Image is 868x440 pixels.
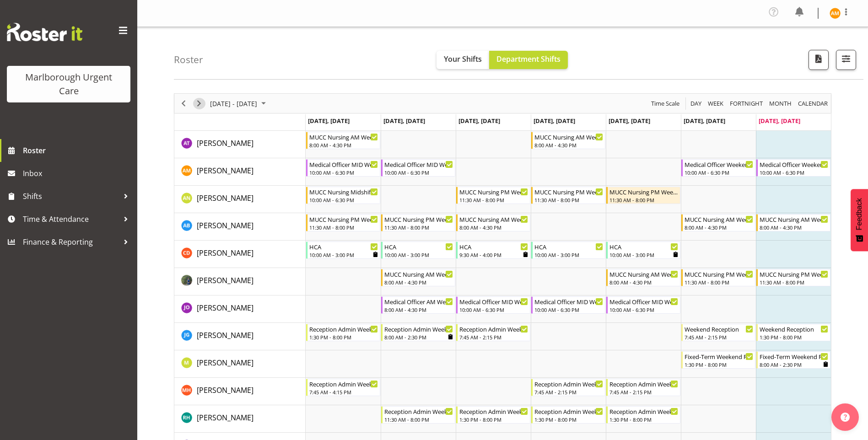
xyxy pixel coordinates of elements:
span: [DATE], [DATE] [534,117,575,125]
a: [PERSON_NAME] [197,385,253,396]
span: Department Shifts [496,54,561,64]
div: 10:00 AM - 6:30 PM [760,169,828,176]
div: 10:00 AM - 6:30 PM [459,306,528,313]
div: Rochelle Harris"s event - Reception Admin Weekday PM Begin From Friday, September 5, 2025 at 1:30... [606,406,680,424]
span: calendar [797,98,829,109]
div: 11:30 AM - 8:00 PM [760,279,828,286]
div: Alexandra Madigan"s event - Medical Officer MID Weekday Begin From Monday, September 1, 2025 at 1... [306,159,380,177]
div: 11:30 AM - 8:00 PM [534,196,603,204]
div: Alysia Newman-Woods"s event - MUCC Nursing PM Weekday Begin From Friday, September 5, 2025 at 11:... [606,187,680,204]
div: Medical Officer Weekends [760,160,828,169]
div: Marlborough Urgent Care [16,70,121,98]
div: Rochelle Harris"s event - Reception Admin Weekday PM Begin From Thursday, September 4, 2025 at 1:... [531,406,605,424]
span: [PERSON_NAME] [197,166,253,176]
div: Cordelia Davies"s event - HCA Begin From Wednesday, September 3, 2025 at 9:30:00 AM GMT+12:00 End... [456,241,530,259]
div: 10:00 AM - 6:30 PM [384,169,453,176]
div: Reception Admin Weekday PM [384,407,453,416]
div: Medical Officer MID Weekday [384,160,453,169]
div: Previous [176,94,191,113]
span: Your Shifts [444,54,482,64]
div: Fixed-Term Weekend Reception [685,352,753,361]
div: Alexandra Madigan"s event - Medical Officer Weekends Begin From Sunday, September 7, 2025 at 10:0... [756,159,830,177]
td: Andrew Brooks resource [174,213,306,241]
div: HCA [384,242,453,251]
div: 11:30 AM - 8:00 PM [309,224,378,231]
div: Josephine Godinez"s event - Weekend Reception Begin From Saturday, September 6, 2025 at 7:45:00 A... [681,324,755,341]
td: Rochelle Harris resource [174,405,306,433]
div: 10:00 AM - 3:00 PM [534,251,603,258]
div: 11:30 AM - 8:00 PM [384,416,453,423]
div: Gloria Varghese"s event - MUCC Nursing AM Weekday Begin From Tuesday, September 2, 2025 at 8:00:0... [381,269,455,286]
div: Reception Admin Weekday PM [609,407,678,416]
div: 8:00 AM - 4:30 PM [384,279,453,286]
a: [PERSON_NAME] [197,302,253,313]
div: 7:45 AM - 2:15 PM [534,388,603,396]
span: Roster [23,144,133,157]
div: Medical Officer MID Weekday [459,297,528,306]
div: Weekend Reception [685,324,753,333]
div: MUCC Nursing AM Weekday [384,269,453,279]
div: Weekend Reception [760,324,828,333]
div: Josephine Godinez"s event - Reception Admin Weekday AM Begin From Tuesday, September 2, 2025 at 8... [381,324,455,341]
div: 8:00 AM - 2:30 PM [384,333,453,341]
div: Andrew Brooks"s event - MUCC Nursing AM Weekends Begin From Sunday, September 7, 2025 at 8:00:00 ... [756,214,830,231]
span: [PERSON_NAME] [197,275,253,285]
div: HCA [534,242,603,251]
div: Andrew Brooks"s event - MUCC Nursing AM Weekday Begin From Wednesday, September 3, 2025 at 8:00:0... [456,214,530,231]
button: Your Shifts [437,51,489,69]
div: Agnes Tyson"s event - MUCC Nursing AM Weekday Begin From Thursday, September 4, 2025 at 8:00:00 A... [531,132,605,149]
td: Jenny O'Donnell resource [174,295,306,323]
div: 1:30 PM - 8:00 PM [760,333,828,341]
a: [PERSON_NAME] [197,412,253,423]
div: 7:45 AM - 4:15 PM [309,388,378,396]
button: Feedback - Show survey [851,189,868,251]
div: 7:45 AM - 2:15 PM [459,333,528,341]
button: September 01 - 07, 2025 [209,98,270,109]
span: Time Scale [650,98,680,109]
div: 11:30 AM - 8:00 PM [609,196,678,204]
div: MUCC Nursing AM Weekday [609,269,678,279]
td: Josephine Godinez resource [174,323,306,350]
a: [PERSON_NAME] [197,138,253,149]
div: 7:45 AM - 2:15 PM [685,333,753,341]
div: MUCC Nursing PM Weekday [609,187,678,196]
td: Gloria Varghese resource [174,268,306,295]
div: MUCC Nursing AM Weekday [459,215,528,224]
div: Medical Officer AM Weekday [384,297,453,306]
span: [DATE], [DATE] [383,117,425,125]
span: [DATE], [DATE] [308,117,350,125]
button: Next [193,98,205,109]
td: Agnes Tyson resource [174,131,306,158]
span: [PERSON_NAME] [197,193,253,203]
div: 1:30 PM - 8:00 PM [685,361,753,368]
span: Fortnight [729,98,764,109]
div: Alysia Newman-Woods"s event - MUCC Nursing PM Weekday Begin From Wednesday, September 3, 2025 at ... [456,187,530,204]
div: Agnes Tyson"s event - MUCC Nursing AM Weekday Begin From Monday, September 1, 2025 at 8:00:00 AM ... [306,132,380,149]
div: 10:00 AM - 6:30 PM [685,169,753,176]
div: MUCC Nursing PM Weekday [384,215,453,224]
div: Margret Hall"s event - Reception Admin Weekday AM Begin From Friday, September 5, 2025 at 7:45:00... [606,379,680,396]
img: Rosterit website logo [7,23,82,41]
div: Rochelle Harris"s event - Reception Admin Weekday PM Begin From Tuesday, September 2, 2025 at 11:... [381,406,455,424]
div: HCA [309,242,378,251]
a: [PERSON_NAME] [197,193,253,204]
span: Month [768,98,793,109]
span: [DATE], [DATE] [759,117,800,125]
div: Andrew Brooks"s event - MUCC Nursing AM Weekends Begin From Saturday, September 6, 2025 at 8:00:0... [681,214,755,231]
div: Cordelia Davies"s event - HCA Begin From Thursday, September 4, 2025 at 10:00:00 AM GMT+12:00 End... [531,241,605,259]
div: MUCC Nursing PM Weekday [459,187,528,196]
span: [PERSON_NAME] [197,303,253,313]
div: Medical Officer MID Weekday [534,297,603,306]
div: MUCC Nursing AM Weekends [685,215,753,224]
div: Next [191,94,207,113]
div: Jenny O'Donnell"s event - Medical Officer MID Weekday Begin From Thursday, September 4, 2025 at 1... [531,296,605,314]
span: [PERSON_NAME] [197,413,253,423]
div: Jenny O'Donnell"s event - Medical Officer AM Weekday Begin From Tuesday, September 2, 2025 at 8:0... [381,296,455,314]
div: Reception Admin Weekday AM [609,379,678,388]
div: MUCC Nursing Midshift [309,187,378,196]
div: Medical Officer Weekends [685,160,753,169]
div: 7:45 AM - 2:15 PM [609,388,678,396]
button: Previous [178,98,190,109]
div: MUCC Nursing AM Weekday [534,132,603,141]
td: Cordelia Davies resource [174,241,306,268]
